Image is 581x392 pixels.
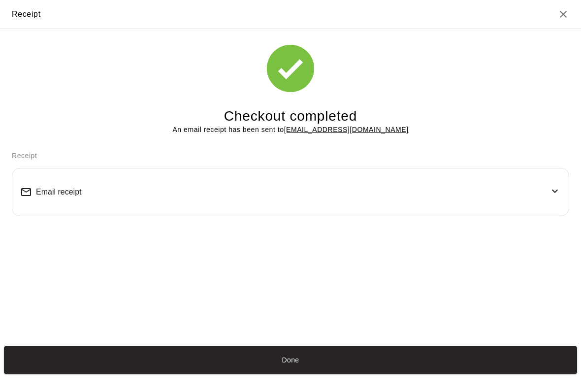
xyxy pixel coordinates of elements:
[557,8,569,20] button: Close
[4,346,577,374] button: Done
[36,188,81,196] span: Email receipt
[224,108,357,125] h4: Checkout completed
[172,125,408,135] p: An email receipt has been sent to
[12,151,569,161] p: Receipt
[12,8,41,21] div: Receipt
[284,126,409,133] u: [EMAIL_ADDRESS][DOMAIN_NAME]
